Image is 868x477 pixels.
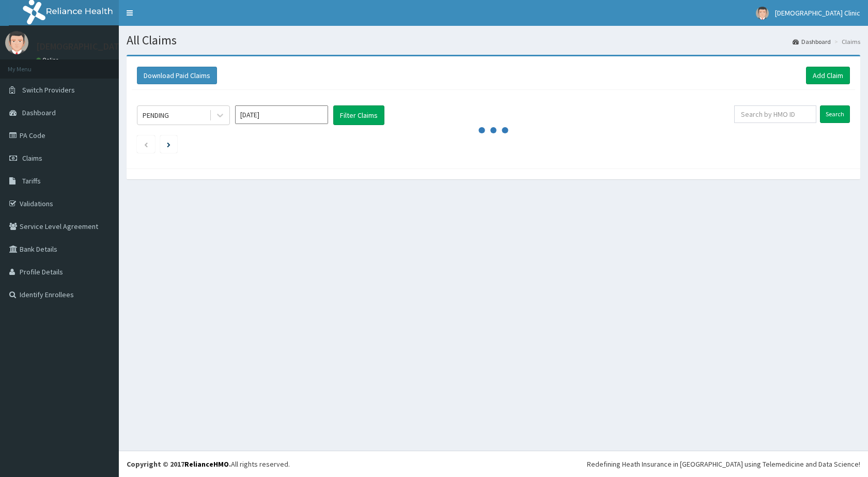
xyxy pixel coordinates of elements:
a: RelianceHMO [184,459,229,469]
a: Add Claim [806,67,850,84]
button: Filter Claims [333,105,384,125]
div: Redefining Heath Insurance in [GEOGRAPHIC_DATA] using Telemedicine and Data Science! [587,459,860,469]
p: [DEMOGRAPHIC_DATA] Clinic [36,42,151,51]
button: Download Paid Claims [137,67,217,84]
li: Claims [832,37,860,46]
svg: audio-loading [478,115,509,146]
span: Dashboard [22,108,56,117]
a: Next page [167,140,171,149]
h1: All Claims [127,34,860,47]
input: Search [820,105,850,123]
img: User Image [5,31,28,54]
span: Tariffs [22,176,41,186]
span: [DEMOGRAPHIC_DATA] Clinic [775,8,860,18]
div: PENDING [143,110,169,120]
a: Online [36,56,61,64]
input: Search by HMO ID [734,105,816,123]
span: Switch Providers [22,85,75,95]
footer: All rights reserved. [119,451,868,477]
span: Claims [22,153,42,163]
input: Select Month and Year [235,105,328,124]
img: User Image [756,7,769,20]
a: Dashboard [793,37,831,46]
strong: Copyright © 2017 . [127,459,231,469]
a: Previous page [144,140,148,149]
